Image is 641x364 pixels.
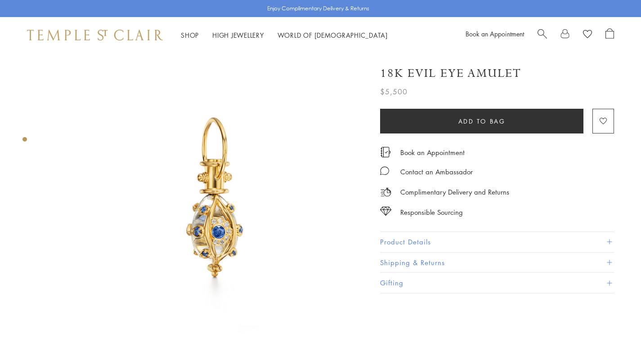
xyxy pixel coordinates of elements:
span: Add to bag [458,116,506,126]
span: $5,500 [380,86,408,98]
img: 18K Evil Eye Amulet [58,53,367,361]
p: Complimentary Delivery and Returns [400,186,509,198]
a: Book an Appointment [466,29,524,38]
nav: Main navigation [181,30,388,41]
div: Contact an Ambassador [400,166,473,178]
button: Add to bag [380,109,583,133]
p: Enjoy Complimentary Delivery & Returns [267,4,369,13]
img: Temple St. Clair [27,30,163,40]
img: icon_appointment.svg [380,147,391,157]
button: Product Details [380,232,614,252]
h1: 18K Evil Eye Amulet [380,66,521,81]
a: View Wishlist [583,28,592,42]
img: MessageIcon-01_2.svg [380,166,389,175]
a: High JewelleryHigh Jewellery [212,31,264,40]
a: ShopShop [181,31,199,40]
a: World of [DEMOGRAPHIC_DATA]World of [DEMOGRAPHIC_DATA] [278,31,388,40]
img: icon_delivery.svg [380,186,391,198]
div: Product gallery navigation [22,135,27,149]
div: Responsible Sourcing [400,207,463,218]
a: Book an Appointment [400,147,465,157]
a: Search [538,28,547,42]
a: Open Shopping Bag [605,28,614,42]
img: icon_sourcing.svg [380,207,391,216]
button: Gifting [380,273,614,293]
button: Shipping & Returns [380,253,614,273]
